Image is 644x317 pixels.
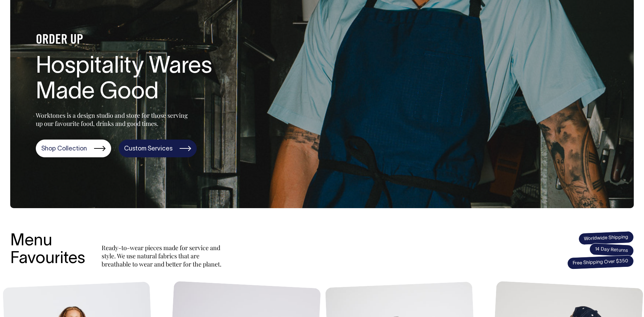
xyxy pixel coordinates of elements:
h1: Hospitality Wares Made Good [36,54,254,105]
h4: ORDER UP [36,33,254,47]
span: Worldwide Shipping [578,231,634,245]
span: Free Shipping Over $350 [567,255,634,270]
p: Ready-to-wear pieces made for service and style. We use natural fabrics that are breathable to we... [102,244,224,268]
span: 14 Day Returns [589,243,634,257]
h3: Menu Favourites [10,232,85,269]
a: Custom Services [119,140,197,157]
a: Shop Collection [36,140,111,157]
p: Worktones is a design studio and store for those serving up our favourite food, drinks and good t... [36,111,191,128]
